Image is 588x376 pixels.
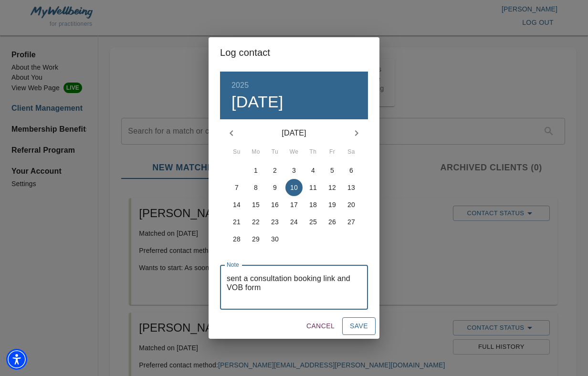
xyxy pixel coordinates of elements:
button: 28 [228,230,245,248]
button: Cancel [303,317,338,335]
p: 27 [347,217,355,227]
button: 7 [228,179,245,196]
button: 24 [285,213,303,230]
p: 21 [233,217,241,227]
button: 23 [266,213,283,230]
button: 6 [343,162,360,179]
h2: Log contact [220,45,368,60]
p: 30 [271,234,279,244]
p: 10 [290,183,298,192]
span: Cancel [306,320,335,332]
p: 13 [347,183,355,192]
button: 19 [324,196,341,213]
p: 19 [328,200,336,209]
p: 14 [233,200,241,209]
button: 27 [343,213,360,230]
p: 26 [328,217,336,227]
span: Tu [266,147,283,157]
button: 21 [228,213,245,230]
button: 8 [247,179,264,196]
p: 2 [273,166,277,175]
button: 10 [285,179,303,196]
p: 23 [271,217,279,227]
button: 25 [304,213,322,230]
button: 14 [228,196,245,213]
button: 12 [324,179,341,196]
button: [DATE] [231,92,283,112]
button: 26 [324,213,341,230]
p: 12 [328,183,336,192]
p: 20 [347,200,355,209]
button: 13 [343,179,360,196]
textarea: sent a consultation booking link and VOB form [227,274,361,301]
button: 22 [247,213,264,230]
span: Fr [324,147,341,157]
p: 6 [349,166,353,175]
p: 11 [309,183,317,192]
span: Su [228,147,245,157]
p: 9 [273,183,277,192]
p: 5 [330,166,334,175]
p: 24 [290,217,298,227]
p: 1 [254,166,258,175]
button: 17 [285,196,303,213]
p: 7 [235,183,239,192]
button: 2 [266,162,283,179]
button: 30 [266,230,283,248]
div: Accessibility Menu [6,349,27,370]
span: We [285,147,303,157]
button: 15 [247,196,264,213]
button: 1 [247,162,264,179]
button: 4 [304,162,322,179]
p: 8 [254,183,258,192]
button: 2025 [231,79,249,92]
p: [DATE] [243,127,345,139]
span: Save [350,320,368,332]
span: Mo [247,147,264,157]
p: 28 [233,234,241,244]
button: 9 [266,179,283,196]
span: Th [304,147,322,157]
button: 16 [266,196,283,213]
button: 20 [343,196,360,213]
button: 18 [304,196,322,213]
p: 22 [252,217,260,227]
button: 29 [247,230,264,248]
button: 11 [304,179,322,196]
button: Save [342,317,376,335]
p: 3 [292,166,296,175]
p: 15 [252,200,260,209]
span: Sa [343,147,360,157]
p: 29 [252,234,260,244]
button: 3 [285,162,303,179]
p: 25 [309,217,317,227]
p: 18 [309,200,317,209]
button: 5 [324,162,341,179]
p: 16 [271,200,279,209]
p: 4 [311,166,315,175]
p: 17 [290,200,298,209]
